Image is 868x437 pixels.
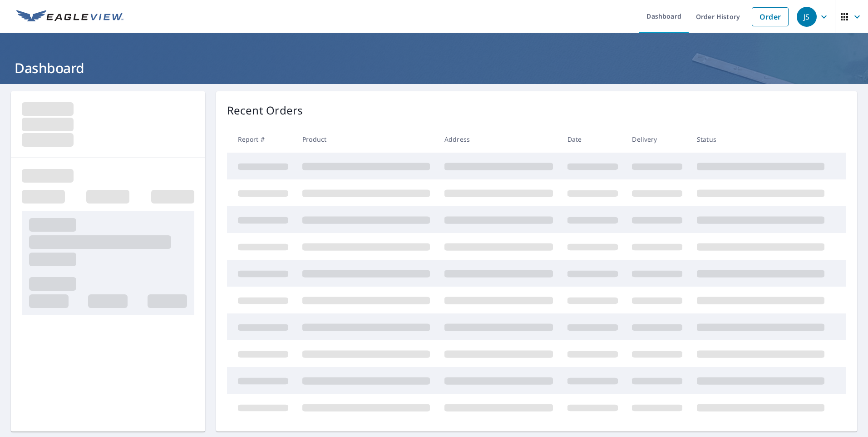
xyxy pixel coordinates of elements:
h1: Dashboard [11,59,857,77]
th: Date [560,126,625,153]
th: Product [295,126,437,153]
th: Status [690,126,832,153]
th: Delivery [625,126,690,153]
div: JS [797,7,817,27]
a: Order [752,7,789,26]
img: EV Logo [16,10,123,24]
p: Recent Orders [227,102,303,119]
th: Address [437,126,560,153]
th: Report # [227,126,296,153]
